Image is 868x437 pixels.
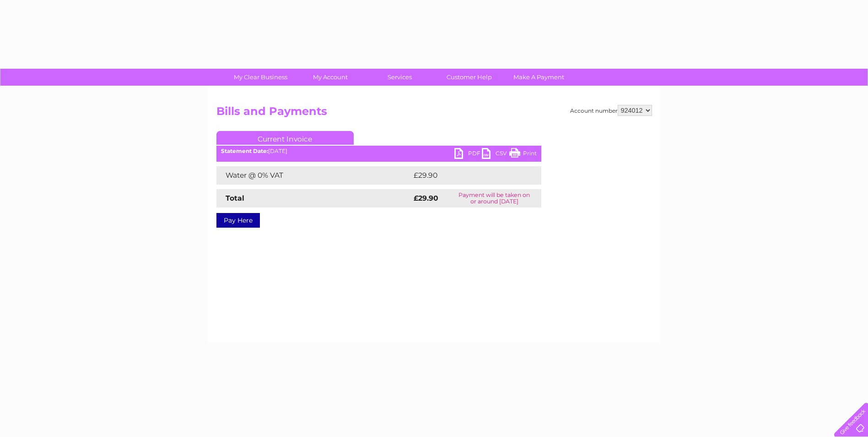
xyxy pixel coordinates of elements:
[223,69,298,86] a: My Clear Business
[216,131,354,145] a: Current Invoice
[454,148,482,161] a: PDF
[431,69,507,86] a: Customer Help
[570,105,652,116] div: Account number
[216,105,652,122] h2: Bills and Payments
[226,194,244,202] strong: Total
[501,69,577,86] a: Make A Payment
[221,147,268,154] b: Statement Date:
[411,166,523,185] td: £29.90
[216,166,411,185] td: Water @ 0% VAT
[509,148,537,161] a: Print
[292,69,368,86] a: My Account
[216,213,260,228] a: Pay Here
[447,189,541,208] td: Payment will be taken on or around [DATE]
[216,148,541,154] div: [DATE]
[414,194,438,202] strong: £29.90
[482,148,509,161] a: CSV
[362,69,437,86] a: Services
